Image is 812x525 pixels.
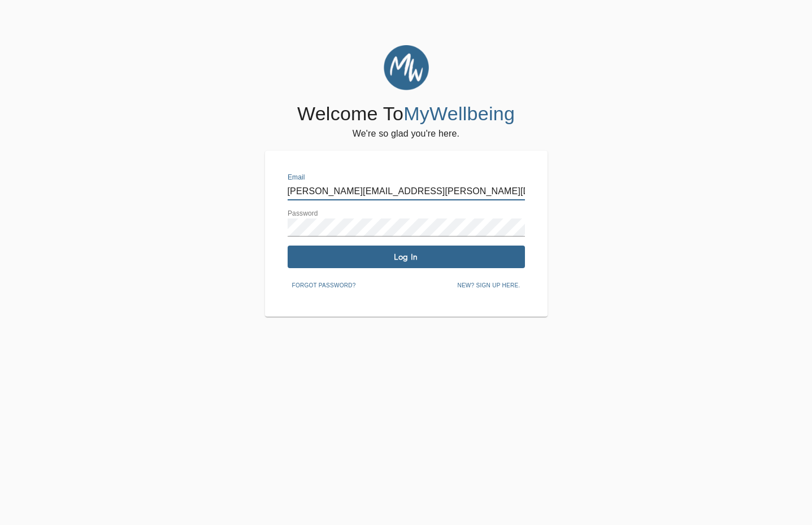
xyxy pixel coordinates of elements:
[288,277,361,294] button: Forgot password?
[292,252,520,262] span: Log In
[292,281,356,291] span: Forgot password?
[353,126,459,142] h6: We're so glad you're here.
[288,174,305,181] label: Email
[288,211,318,217] label: Password
[384,45,429,90] img: MyWellbeing
[457,281,520,291] span: New? Sign up here.
[297,102,515,126] h4: Welcome To
[403,103,515,124] span: MyWellbeing
[288,280,361,289] a: Forgot password?
[453,277,524,294] button: New? Sign up here.
[288,246,525,268] button: Log In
